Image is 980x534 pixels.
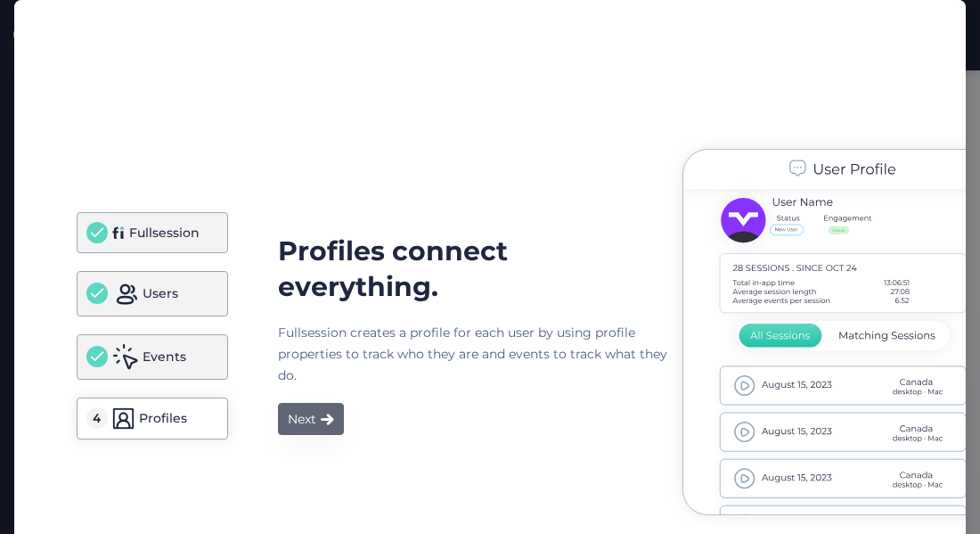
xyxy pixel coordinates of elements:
[93,409,102,427] div: 4
[139,407,187,429] div: Profiles
[278,234,670,305] div: Profiles connect everything.
[143,283,178,304] div: Users
[278,403,344,435] button: Next
[288,408,316,430] div: Next
[278,322,670,386] div: Fullsession creates a profile for each user by using profile properties to track who they are and...
[129,222,200,243] div: Fullsession
[143,346,186,367] div: Events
